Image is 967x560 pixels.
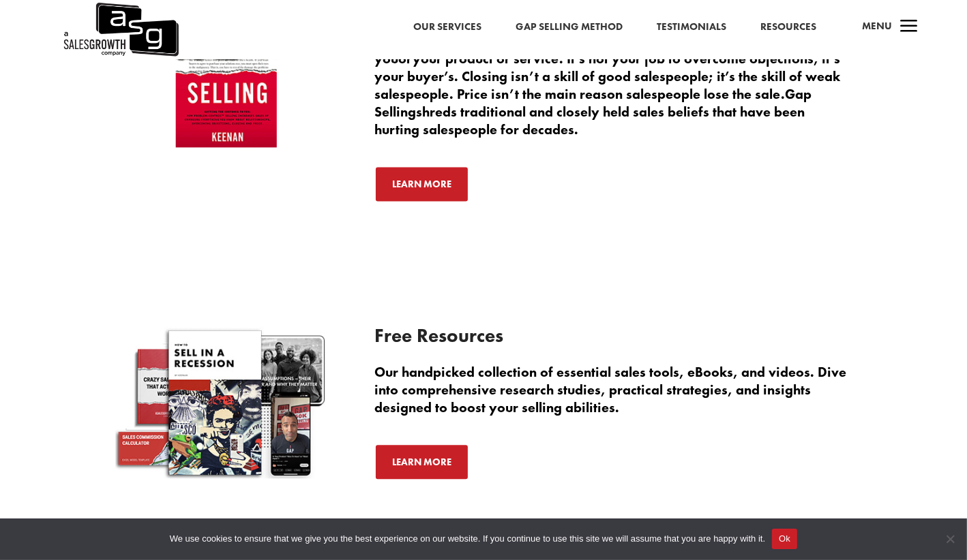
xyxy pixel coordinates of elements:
[115,469,333,481] a: Free Sales Resources
[895,14,923,41] span: a
[374,166,469,202] a: Learn More
[516,18,623,36] a: Gap Selling Method
[772,529,797,549] button: Ok
[760,18,816,36] a: Resources
[862,19,892,33] span: Menu
[413,18,481,36] a: Our Services
[170,532,765,546] span: We use cookies to ensure that we give you the best experience on our website. If you continue to ...
[943,532,957,546] span: No
[115,326,333,478] img: Free-Sales-Resources
[374,32,852,138] p: People don’t buy from people they like. Your buyer doesn’t care about you your product or service...
[115,138,333,150] a: Gap Selling Keenan Book
[374,444,469,480] a: Learn More
[374,363,852,416] p: Our handpicked collection of essential sales tools, eBooks, and videos. Dive into comprehensive r...
[657,18,726,36] a: Testimonials
[374,85,812,121] span: Gap Selling
[374,326,852,352] h3: Free Resources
